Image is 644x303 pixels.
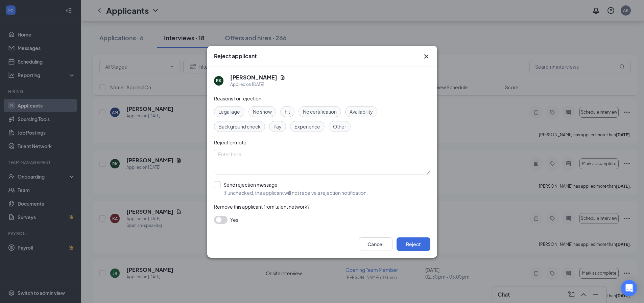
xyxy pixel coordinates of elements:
span: Availability [350,108,373,115]
span: Fit [285,108,290,115]
div: RK [216,78,221,84]
span: Pay [273,123,282,130]
span: Reasons for rejection [214,95,261,101]
span: No show [253,108,272,115]
span: Experience [294,123,320,130]
div: Open Intercom Messenger [621,280,637,296]
span: Other [333,123,346,130]
span: Background check [218,123,261,130]
span: Rejection note [214,139,246,145]
svg: Document [280,75,285,80]
span: Legal age [218,108,240,115]
div: Applied on [DATE] [230,81,285,88]
svg: Cross [422,52,430,61]
h3: Reject applicant [214,52,257,60]
button: Reject [397,237,430,251]
span: Yes [230,216,238,224]
span: No certification [303,108,337,115]
span: Remove this applicant from talent network? [214,204,310,210]
h5: [PERSON_NAME] [230,74,277,81]
button: Cancel [359,237,392,251]
button: Close [422,52,430,61]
